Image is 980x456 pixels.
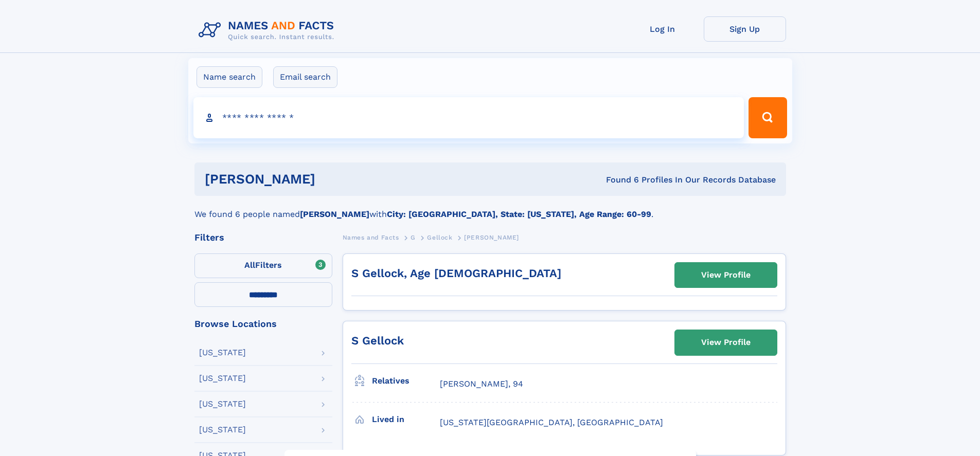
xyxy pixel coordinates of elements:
[427,231,452,244] a: Gellock
[701,331,751,354] div: View Profile
[194,196,786,221] div: We found 6 people named with .
[199,426,246,434] div: [US_STATE]
[244,260,255,270] span: All
[199,349,246,357] div: [US_STATE]
[675,263,777,287] a: View Profile
[194,253,332,278] label: Filters
[273,66,337,88] label: Email search
[411,234,416,241] span: G
[300,209,369,219] b: [PERSON_NAME]
[199,400,246,408] div: [US_STATE]
[621,16,704,42] a: Log In
[427,234,452,241] span: Gellock
[440,417,663,427] span: [US_STATE][GEOGRAPHIC_DATA], [GEOGRAPHIC_DATA]
[372,372,440,390] h3: Relatives
[387,209,651,219] b: City: [GEOGRAPHIC_DATA], State: [US_STATE], Age Range: 60-99
[197,66,262,88] label: Name search
[411,231,416,244] a: G
[440,378,523,390] a: [PERSON_NAME], 94
[749,97,787,138] button: Search Button
[193,97,744,138] input: search input
[704,16,786,42] a: Sign Up
[194,233,332,242] div: Filters
[464,234,519,241] span: [PERSON_NAME]
[205,173,461,186] h1: [PERSON_NAME]
[194,319,332,329] div: Browse Locations
[701,263,751,287] div: View Profile
[351,267,561,280] a: S Gellock, Age [DEMOGRAPHIC_DATA]
[675,330,777,355] a: View Profile
[194,16,343,44] img: Logo Names and Facts
[199,374,246,382] div: [US_STATE]
[351,334,404,347] a: S Gellock
[372,411,440,428] h3: Lived in
[460,174,776,186] div: Found 6 Profiles In Our Records Database
[343,231,399,244] a: Names and Facts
